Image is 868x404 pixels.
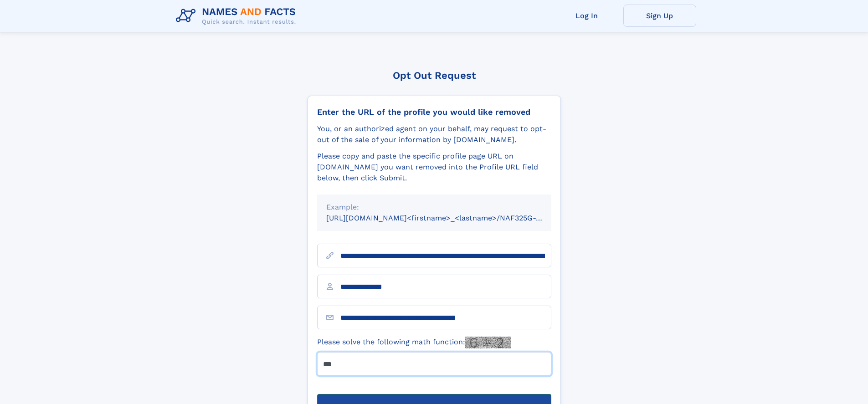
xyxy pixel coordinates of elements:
[317,151,551,184] div: Please copy and paste the specific profile page URL on [DOMAIN_NAME] you want removed into the Pr...
[317,337,511,348] label: Please solve the following math function:
[317,123,551,145] div: You, or an authorized agent on your behalf, may request to opt-out of the sale of your informatio...
[623,5,696,27] a: Sign Up
[308,70,561,81] div: Opt Out Request
[326,214,569,222] small: [URL][DOMAIN_NAME]<firstname>_<lastname>/NAF325G-xxxxxxxx
[172,4,303,28] img: Logo Names and Facts
[317,107,551,117] div: Enter the URL of the profile you would like removed
[550,5,623,27] a: Log In
[326,202,542,213] div: Example:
